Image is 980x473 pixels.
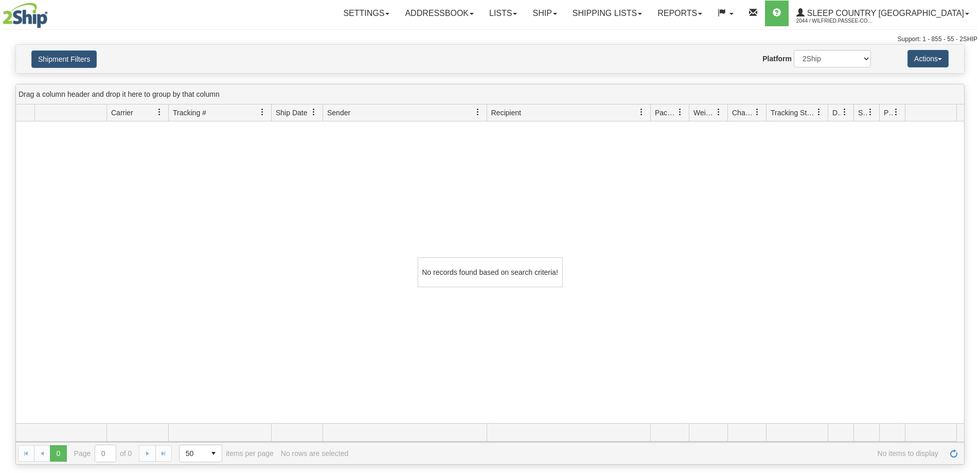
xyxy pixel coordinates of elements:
span: Pickup Status [884,108,893,118]
a: Pickup Status filter column settings [887,103,905,121]
span: 50 [186,448,199,459]
a: Ship Date filter column settings [305,103,323,121]
span: Ship Date [276,108,307,118]
div: No records found based on search criteria! [418,257,563,287]
a: Recipient filter column settings [633,103,650,121]
span: Shipment Issues [858,108,867,118]
span: Sender [327,108,350,118]
a: Ship [525,1,564,26]
span: Sleep Country [GEOGRAPHIC_DATA] [805,9,964,17]
label: Platform [762,54,792,64]
a: Shipment Issues filter column settings [862,103,879,121]
span: Page sizes drop down [179,445,222,462]
a: Charge filter column settings [749,103,766,121]
span: Tracking Status [771,108,815,118]
span: select [205,445,222,462]
a: Weight filter column settings [710,103,727,121]
a: Refresh [946,445,962,462]
a: Delivery Status filter column settings [836,103,853,121]
a: Reports [650,1,710,26]
a: Packages filter column settings [671,103,689,121]
span: Page of 0 [74,445,132,462]
a: Sender filter column settings [469,103,487,121]
div: Support: 1 - 855 - 55 - 2SHIP [3,35,977,44]
button: Shipment Filters [31,50,97,68]
span: Weight [693,108,715,118]
span: Charge [732,108,754,118]
span: Recipient [491,108,521,118]
span: 2044 / Wilfried.Passee-Coutrin [796,16,874,26]
a: Shipping lists [565,1,650,26]
a: Tracking # filter column settings [254,103,271,121]
span: Page 0 [50,445,66,462]
button: Actions [907,50,949,67]
a: Tracking Status filter column settings [810,103,828,121]
a: Sleep Country [GEOGRAPHIC_DATA] 2044 / Wilfried.Passee-Coutrin [789,1,977,26]
a: Addressbook [397,1,482,26]
span: Tracking # [173,108,206,118]
div: grid grouping header [16,84,964,104]
a: Lists [482,1,525,26]
iframe: chat widget [956,184,979,289]
span: items per page [179,445,274,462]
span: Delivery Status [832,108,841,118]
span: No items to display [355,449,938,458]
a: Settings [335,1,397,26]
img: logo2044.jpg [3,3,48,28]
span: Carrier [111,108,133,118]
a: Carrier filter column settings [151,103,168,121]
span: Packages [655,108,676,118]
div: No rows are selected [281,449,349,458]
